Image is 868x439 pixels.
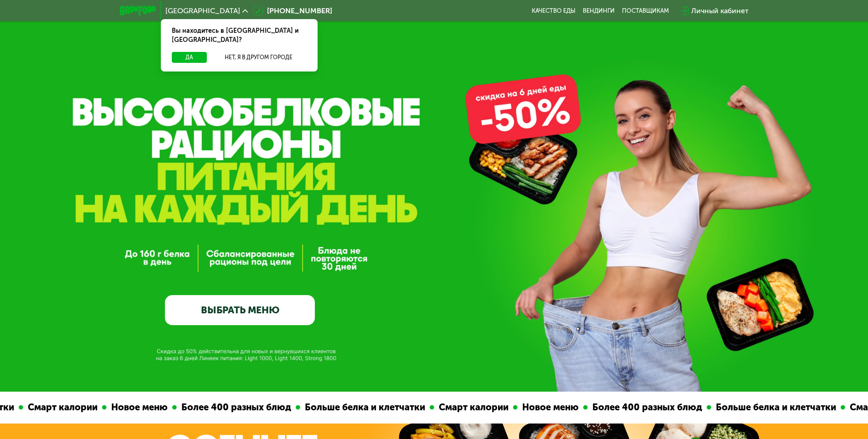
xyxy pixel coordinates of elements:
div: Более 400 разных блюд [565,400,684,414]
button: Нет, я в другом городе [211,52,307,63]
div: Больше белка и клетчатки [688,400,818,414]
div: Смарт калории [0,400,79,414]
div: Смарт калории [411,400,490,414]
div: поставщикам [622,7,669,15]
button: Да [172,52,207,63]
div: Новое меню [495,400,560,414]
a: Качество еды [532,7,575,15]
div: Новое меню [84,400,149,414]
a: Вендинги [583,7,615,15]
a: [PHONE_NUMBER] [252,5,332,16]
div: Вы находитесь в [GEOGRAPHIC_DATA] и [GEOGRAPHIC_DATA]? [161,19,318,52]
a: ВЫБРАТЬ МЕНЮ [165,295,315,325]
div: Более 400 разных блюд [154,400,273,414]
span: [GEOGRAPHIC_DATA] [165,7,240,15]
div: Личный кабинет [691,5,749,16]
div: Больше белка и клетчатки [277,400,407,414]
